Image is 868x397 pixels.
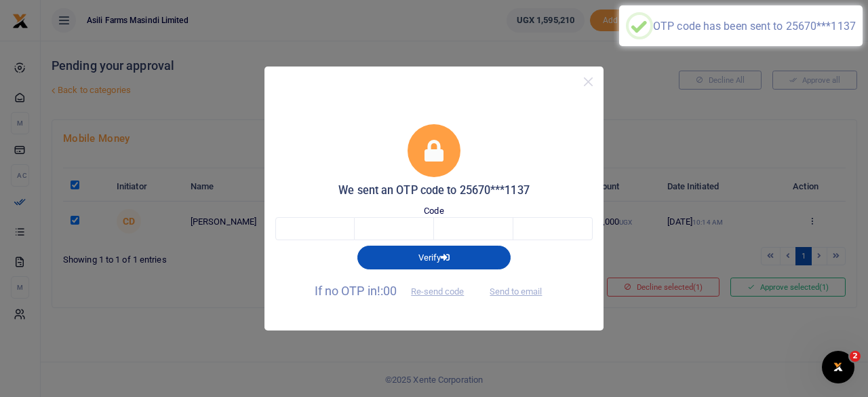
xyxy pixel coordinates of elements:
[822,351,854,383] iframe: Intercom live chat
[315,284,476,298] span: If no OTP in
[377,284,397,298] span: !:00
[275,184,593,197] h5: We sent an OTP code to 25670***1137
[850,351,861,362] span: 2
[357,246,511,269] button: Verify
[424,204,443,218] label: Code
[578,72,598,92] button: Close
[653,20,856,33] div: OTP code has been sent to 25670***1137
